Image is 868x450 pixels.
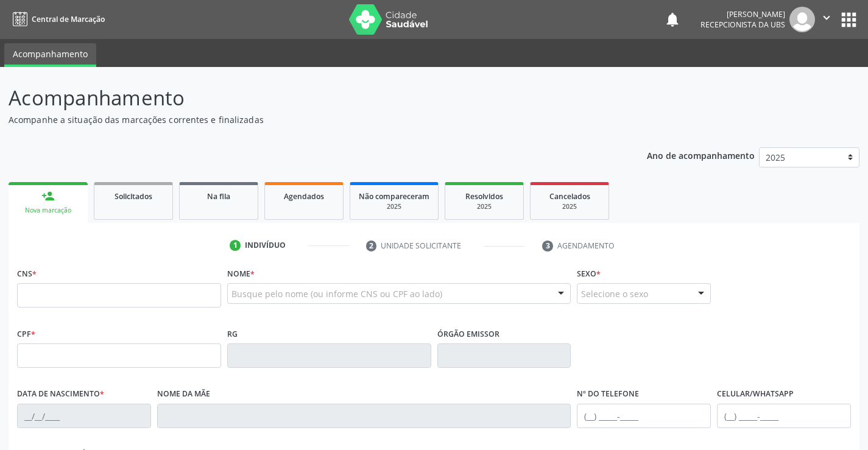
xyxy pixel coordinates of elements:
input: (__) _____-_____ [577,404,711,428]
span: Solicitados [115,191,152,202]
p: Acompanhe a situação das marcações correntes e finalizadas [9,113,604,126]
div: Nova marcação [17,206,79,215]
label: CNS [17,264,37,283]
span: Selecione o sexo [581,287,648,300]
span: Central de Marcação [32,14,105,24]
button: apps [838,9,859,30]
span: Recepcionista da UBS [700,19,785,30]
button: notifications [664,11,681,28]
div: 2025 [359,202,429,211]
span: Não compareceram [359,191,429,202]
div: [PERSON_NAME] [700,9,785,19]
label: Data de nascimento [17,385,104,404]
span: Cancelados [549,191,590,202]
label: Celular/WhatsApp [717,385,794,404]
label: Nome da mãe [157,385,210,404]
div: 1 [230,240,241,251]
p: Acompanhamento [9,83,604,113]
div: Indivíduo [245,240,286,251]
span: Agendados [284,191,324,202]
label: Órgão emissor [437,325,499,343]
a: Acompanhamento [4,43,96,67]
div: person_add [41,189,55,203]
div: 2025 [454,202,515,211]
img: img [789,7,815,32]
button:  [815,7,838,32]
span: Busque pelo nome (ou informe CNS ou CPF ao lado) [231,287,442,300]
label: CPF [17,325,35,343]
i:  [820,11,833,24]
label: Sexo [577,264,601,283]
label: RG [227,325,238,343]
label: Nome [227,264,255,283]
input: __/__/____ [17,404,151,428]
label: Nº do Telefone [577,385,639,404]
a: Central de Marcação [9,9,105,29]
div: 2025 [539,202,600,211]
input: (__) _____-_____ [717,404,851,428]
span: Resolvidos [465,191,503,202]
p: Ano de acompanhamento [647,147,755,163]
span: Na fila [207,191,230,202]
